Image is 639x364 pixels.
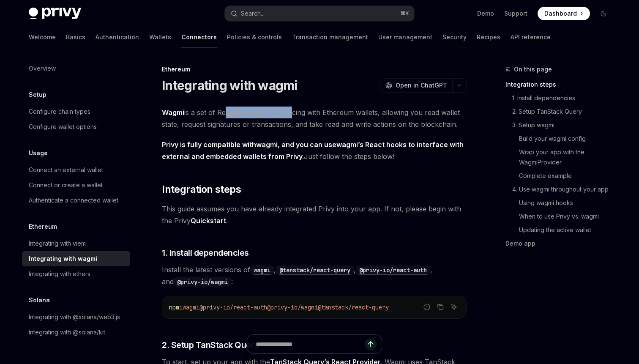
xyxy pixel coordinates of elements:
a: Wagmi [162,108,184,117]
input: Ask a question... [256,335,365,353]
span: Open in ChatGPT [396,81,447,90]
a: Build your wagmi config [505,132,617,145]
a: API reference [511,27,551,47]
a: 2. Setup TanStack Query [505,105,617,118]
a: Security [442,27,467,47]
div: Configure chain types [29,107,90,117]
a: 4. Use wagmi throughout your app [505,183,617,196]
a: @privy-io/react-auth [356,265,430,274]
a: Welcome [29,27,56,47]
span: is a set of React hooks for interfacing with Ethereum wallets, allowing you read wallet state, re... [162,107,467,130]
a: Quickstart [191,216,226,225]
span: @privy-io/wagmi [267,304,318,311]
span: @tanstack/react-query [318,304,389,311]
h5: Ethereum [29,222,57,232]
a: wagmi [256,140,278,149]
a: Support [504,9,527,18]
code: @privy-io/react-auth [356,265,430,275]
span: Install the latest versions of , , , and : [162,264,467,287]
a: Integrating with @solana/kit [22,325,130,340]
span: npm [169,304,179,311]
a: wagmi [336,140,358,149]
button: Report incorrect code [421,301,432,312]
a: @privy-io/wagmi [174,277,231,286]
a: Configure wallet options [22,119,130,134]
a: Wallets [149,27,171,47]
div: Integrating with wagmi [29,254,97,264]
button: Open search [225,6,414,21]
code: @tanstack/react-query [276,265,354,275]
div: Search... [241,8,265,19]
button: Toggle dark mode [597,7,610,20]
a: When to use Privy vs. wagmi [505,210,617,223]
button: Open in ChatGPT [380,78,452,93]
button: Copy the contents from the code block [435,301,446,312]
div: Ethereum [162,65,467,74]
a: Recipes [477,27,500,47]
div: Integrating with @solana/kit [29,327,105,337]
div: Configure wallet options [29,122,97,132]
a: Overview [22,61,130,76]
a: Authenticate a connected wallet [22,193,130,208]
div: Integrating with viem [29,238,86,249]
a: Integrating with viem [22,236,130,251]
a: 1. Install dependencies [505,91,617,105]
span: wagmi [183,304,199,311]
button: Send message [365,338,377,350]
a: Demo [477,9,494,18]
span: @privy-io/react-auth [199,304,267,311]
span: Integration steps [162,183,241,196]
h1: Integrating with wagmi [162,78,298,93]
a: Integrating with @solana/web3.js [22,309,130,325]
a: User management [378,27,432,47]
span: i [179,304,183,311]
code: @privy-io/wagmi [174,277,231,287]
span: This guide assumes you have already integrated Privy into your app. If not, please begin with the... [162,203,467,227]
div: Integrating with ethers [29,269,90,279]
button: Ask AI [448,301,459,312]
a: Integrating with ethers [22,266,130,282]
a: Connect or create a wallet [22,178,130,193]
a: Wrap your app with the WagmiProvider [505,145,617,169]
a: Authentication [96,27,139,47]
a: Configure chain types [22,104,130,119]
a: Dashboard [538,7,590,20]
div: Connect an external wallet [29,165,103,175]
h5: Setup [29,90,46,100]
div: Authenticate a connected wallet [29,195,118,205]
h5: Solana [29,295,50,305]
a: Basics [66,27,85,47]
a: 3. Setup wagmi [505,118,617,132]
span: On this page [514,64,552,74]
a: Connect an external wallet [22,162,130,178]
span: 1. Install dependencies [162,247,249,259]
span: Just follow the steps below! [162,139,467,162]
div: Integrating with @solana/web3.js [29,312,120,322]
a: Updating the active wallet [505,223,617,237]
code: wagmi [250,265,274,275]
span: ⌘ K [400,10,409,17]
a: Complete example [505,169,617,183]
div: Overview [29,63,56,74]
h5: Usage [29,148,48,158]
a: @tanstack/react-query [276,265,354,274]
strong: Privy is fully compatible with , and you can use ’s React hooks to interface with external and em... [162,140,464,161]
a: Policies & controls [227,27,282,47]
a: Integration steps [505,78,617,91]
a: Integrating with wagmi [22,251,130,266]
a: Demo app [505,237,617,250]
img: dark logo [29,8,81,19]
div: Connect or create a wallet [29,180,103,190]
a: Connectors [181,27,217,47]
span: Dashboard [544,9,577,18]
a: Transaction management [292,27,368,47]
a: Using wagmi hooks [505,196,617,210]
a: wagmi [250,265,274,274]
